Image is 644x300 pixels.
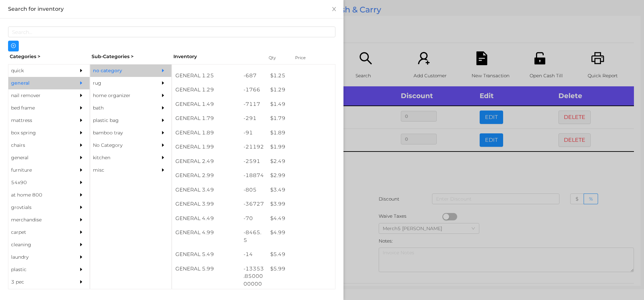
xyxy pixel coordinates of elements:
[90,164,151,176] div: misc
[79,81,84,85] i: icon: caret-right
[240,154,267,169] div: -2591
[79,255,84,259] i: icon: caret-right
[172,97,240,112] div: GENERAL 1.49
[240,97,267,112] div: -7117
[240,168,267,183] div: -18874
[172,154,240,169] div: GENERAL 2.49
[161,68,165,73] i: icon: caret-right
[8,5,335,13] div: Search for inventory
[90,89,151,102] div: home organizer
[79,118,84,123] i: icon: caret-right
[267,69,335,83] div: $ 1.25
[161,118,165,123] i: icon: caret-right
[240,126,267,140] div: -91
[267,225,335,240] div: $ 4.99
[240,69,267,83] div: -687
[267,262,335,276] div: $ 5.99
[79,242,84,247] i: icon: caret-right
[172,83,240,97] div: GENERAL 1.29
[161,81,165,85] i: icon: caret-right
[240,247,267,262] div: -14
[8,251,69,263] div: laundry
[90,102,151,114] div: bath
[240,140,267,154] div: -21192
[8,201,69,214] div: grovtials
[90,65,151,77] div: no category
[79,217,84,222] i: icon: caret-right
[79,192,84,197] i: icon: caret-right
[267,154,335,169] div: $ 2.49
[267,111,335,126] div: $ 1.79
[8,164,69,176] div: furniture
[267,53,287,62] div: Qty
[173,53,260,60] div: Inventory
[161,168,165,172] i: icon: caret-right
[161,93,165,98] i: icon: caret-right
[267,168,335,183] div: $ 2.99
[8,51,90,62] div: Categories >
[79,93,84,98] i: icon: caret-right
[90,114,151,127] div: plastic bag
[240,183,267,197] div: -805
[90,51,172,62] div: Sub-Categories >
[8,41,19,51] button: icon: plus-circle
[267,247,335,262] div: $ 5.49
[240,83,267,97] div: -1766
[161,130,165,135] i: icon: caret-right
[172,225,240,240] div: GENERAL 4.99
[267,97,335,112] div: $ 1.49
[8,239,69,251] div: cleaning
[8,214,69,226] div: merchandise
[172,126,240,140] div: GENERAL 1.89
[8,27,335,37] input: Search...
[161,143,165,147] i: icon: caret-right
[240,225,267,247] div: -8465.5
[8,77,69,89] div: general
[161,155,165,160] i: icon: caret-right
[8,102,69,114] div: bed frame
[331,6,337,12] i: icon: close
[240,262,267,299] div: -13353.850000000002
[293,53,320,62] div: Price
[79,267,84,272] i: icon: caret-right
[8,276,69,288] div: 3 pec
[8,89,69,102] div: nail remover
[172,140,240,154] div: GENERAL 1.99
[8,226,69,239] div: carpet
[90,139,151,152] div: No Category
[172,183,240,197] div: GENERAL 3.49
[267,140,335,154] div: $ 1.99
[79,168,84,172] i: icon: caret-right
[79,280,84,284] i: icon: caret-right
[79,143,84,147] i: icon: caret-right
[172,247,240,262] div: GENERAL 5.49
[90,152,151,164] div: kitchen
[267,183,335,197] div: $ 3.49
[8,139,69,152] div: chairs
[267,83,335,97] div: $ 1.29
[172,168,240,183] div: GENERAL 2.99
[90,77,151,89] div: rug
[8,189,69,201] div: at home 800
[79,130,84,135] i: icon: caret-right
[267,126,335,140] div: $ 1.89
[172,262,240,276] div: GENERAL 5.99
[240,197,267,211] div: -36727
[90,127,151,139] div: bamboo tray
[79,180,84,185] i: icon: caret-right
[8,65,69,77] div: quick
[267,211,335,226] div: $ 4.49
[8,263,69,276] div: plastic
[172,197,240,211] div: GENERAL 3.99
[172,211,240,226] div: GENERAL 4.49
[240,211,267,226] div: -70
[172,69,240,83] div: GENERAL 1.25
[161,105,165,110] i: icon: caret-right
[79,105,84,110] i: icon: caret-right
[79,68,84,73] i: icon: caret-right
[79,205,84,210] i: icon: caret-right
[8,127,69,139] div: box spring
[267,197,335,211] div: $ 3.99
[79,230,84,234] i: icon: caret-right
[172,111,240,126] div: GENERAL 1.79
